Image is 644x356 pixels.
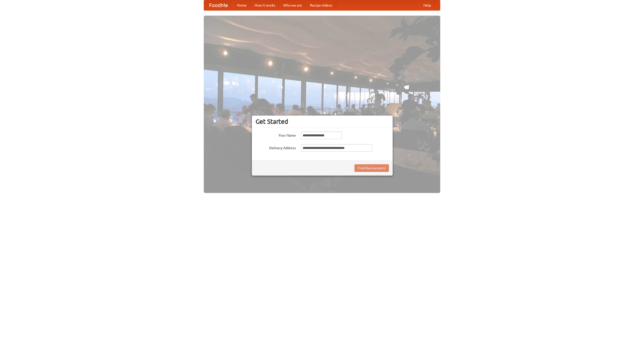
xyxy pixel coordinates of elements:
label: Delivery Address [256,144,296,150]
a: Help [419,0,435,10]
h3: Get Started [256,118,389,125]
a: Home [233,0,251,10]
a: FoodMe [204,0,233,10]
a: How it works [251,0,279,10]
a: Recipe videos [306,0,336,10]
label: Your Name [256,132,296,138]
a: Who we are [279,0,306,10]
button: Find Restaurants! [354,164,389,172]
